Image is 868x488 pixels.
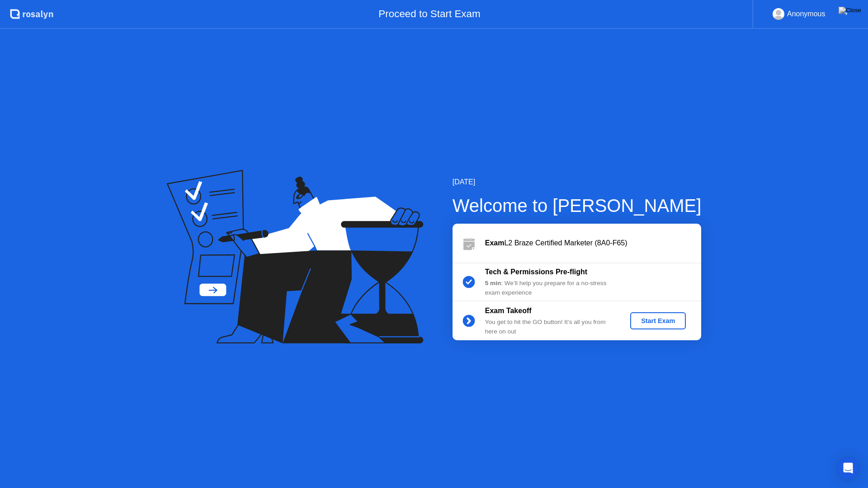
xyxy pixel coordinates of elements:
div: Start Exam [634,317,682,324]
b: 5 min [485,280,501,286]
div: : We’ll help you prepare for a no-stress exam experience [485,279,615,297]
div: You get to hit the GO button! It’s all you from here on out [485,318,615,336]
img: Close [839,7,861,14]
button: Start Exam [630,312,686,329]
div: [DATE] [453,177,702,188]
div: L2 Braze Certified Marketer (8A0-F65) [485,238,701,249]
b: Exam Takeoff [485,307,532,314]
b: Tech & Permissions Pre-flight [485,268,587,276]
b: Exam [485,239,505,247]
div: Welcome to [PERSON_NAME] [453,192,702,219]
div: Open Intercom Messenger [837,457,859,479]
div: Anonymous [787,8,826,20]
